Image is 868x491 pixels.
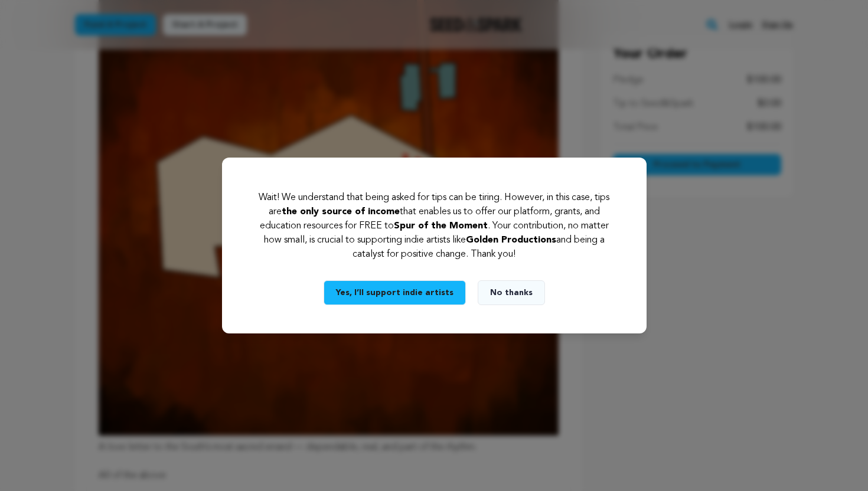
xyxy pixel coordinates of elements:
[478,280,545,305] button: No thanks
[466,235,556,245] span: Golden Productions
[394,221,488,231] span: Spur of the Moment
[282,207,400,217] span: the only source of income
[250,191,618,261] p: Wait! We understand that being asked for tips can be tiring. However, in this case, tips are that...
[324,280,466,305] button: Yes, I’ll support indie artists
